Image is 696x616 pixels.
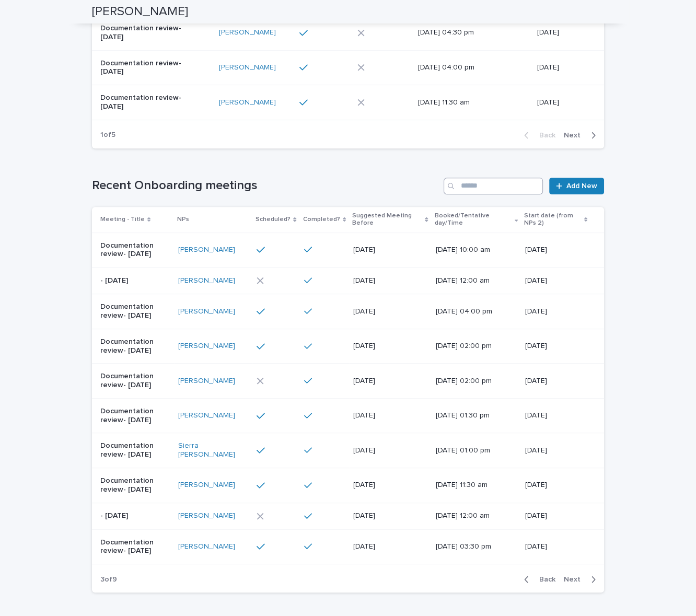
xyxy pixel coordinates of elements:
[353,276,427,285] p: [DATE]
[100,372,170,390] p: Documentation review- [DATE]
[516,575,560,584] button: Back
[100,441,170,459] p: Documentation review- [DATE]
[178,481,235,490] a: [PERSON_NAME]
[533,576,555,583] span: Back
[256,214,291,225] p: Scheduled?
[436,307,511,316] p: [DATE] 04:00 pm
[178,512,235,520] a: [PERSON_NAME]
[352,210,423,229] p: Suggested Meeting Before
[178,342,235,351] a: [PERSON_NAME]
[219,63,276,72] a: [PERSON_NAME]
[92,329,604,364] tr: Documentation review- [DATE][PERSON_NAME] [DATE][DATE] 02:00 pm[DATE]
[537,63,587,72] p: [DATE]
[92,178,439,193] h1: Recent Onboarding meetings
[353,246,427,254] p: [DATE]
[435,210,512,229] p: Booked/Tentative day/Time
[92,398,604,433] tr: Documentation review- [DATE][PERSON_NAME] [DATE][DATE] 01:30 pm[DATE]
[178,307,235,316] a: [PERSON_NAME]
[92,50,604,85] tr: Documentation review- [DATE][PERSON_NAME] [DATE] 04:00 pm[DATE]
[524,210,582,229] p: Start date (from NPs 2)
[100,407,170,425] p: Documentation review- [DATE]
[92,15,604,50] tr: Documentation review- [DATE][PERSON_NAME] [DATE] 04:30 pm[DATE]
[92,85,604,120] tr: Documentation review- [DATE][PERSON_NAME] [DATE] 11:30 am[DATE]
[92,364,604,399] tr: Documentation review- [DATE][PERSON_NAME] [DATE][DATE] 02:00 pm[DATE]
[353,481,427,490] p: [DATE]
[353,446,427,455] p: [DATE]
[100,94,188,111] p: Documentation review- [DATE]
[92,122,124,148] p: 1 of 5
[353,342,427,351] p: [DATE]
[178,276,235,285] a: [PERSON_NAME]
[525,481,587,490] p: [DATE]
[100,338,170,355] p: Documentation review- [DATE]
[564,132,587,139] span: Next
[353,411,427,420] p: [DATE]
[100,241,170,259] p: Documentation review- [DATE]
[560,131,604,140] button: Next
[525,307,587,316] p: [DATE]
[525,246,587,254] p: [DATE]
[178,246,235,254] a: [PERSON_NAME]
[436,342,511,351] p: [DATE] 02:00 pm
[178,377,235,386] a: [PERSON_NAME]
[564,576,587,583] span: Next
[92,567,125,592] p: 3 of 9
[436,481,511,490] p: [DATE] 11:30 am
[178,411,235,420] a: [PERSON_NAME]
[418,98,505,107] p: [DATE] 11:30 am
[436,377,511,386] p: [DATE] 02:00 pm
[525,377,587,386] p: [DATE]
[353,542,427,551] p: [DATE]
[560,575,604,584] button: Next
[92,433,604,468] tr: Documentation review- [DATE]Sierra [PERSON_NAME] [DATE][DATE] 01:00 pm[DATE]
[537,28,587,37] p: [DATE]
[525,512,587,520] p: [DATE]
[436,446,511,455] p: [DATE] 01:00 pm
[92,529,604,564] tr: Documentation review- [DATE][PERSON_NAME] [DATE][DATE] 03:30 pm[DATE]
[549,178,604,194] a: Add New
[100,512,170,520] p: - [DATE]
[100,476,170,494] p: Documentation review- [DATE]
[219,98,276,107] a: [PERSON_NAME]
[100,276,170,285] p: - [DATE]
[436,276,511,285] p: [DATE] 12:00 am
[100,303,170,320] p: Documentation review- [DATE]
[353,512,427,520] p: [DATE]
[92,233,604,268] tr: Documentation review- [DATE][PERSON_NAME] [DATE][DATE] 10:00 am[DATE]
[92,268,604,294] tr: - [DATE][PERSON_NAME] [DATE][DATE] 12:00 am[DATE]
[178,441,249,459] a: Sierra [PERSON_NAME]
[353,307,427,316] p: [DATE]
[100,214,145,225] p: Meeting - Title
[525,446,587,455] p: [DATE]
[100,538,170,556] p: Documentation review- [DATE]
[177,214,189,225] p: NPs
[178,542,235,551] a: [PERSON_NAME]
[566,182,597,190] span: Add New
[92,503,604,529] tr: - [DATE][PERSON_NAME] [DATE][DATE] 12:00 am[DATE]
[436,246,511,254] p: [DATE] 10:00 am
[525,276,587,285] p: [DATE]
[100,24,188,42] p: Documentation review- [DATE]
[533,132,555,139] span: Back
[418,28,505,37] p: [DATE] 04:30 pm
[525,542,587,551] p: [DATE]
[537,98,587,107] p: [DATE]
[444,178,543,194] input: Search
[100,59,188,77] p: Documentation review- [DATE]
[219,28,276,37] a: [PERSON_NAME]
[516,131,560,140] button: Back
[436,411,511,420] p: [DATE] 01:30 pm
[418,63,505,72] p: [DATE] 04:00 pm
[92,468,604,503] tr: Documentation review- [DATE][PERSON_NAME] [DATE][DATE] 11:30 am[DATE]
[436,542,511,551] p: [DATE] 03:30 pm
[436,512,511,520] p: [DATE] 12:00 am
[525,411,587,420] p: [DATE]
[92,294,604,329] tr: Documentation review- [DATE][PERSON_NAME] [DATE][DATE] 04:00 pm[DATE]
[353,377,427,386] p: [DATE]
[525,342,587,351] p: [DATE]
[92,4,188,19] h2: [PERSON_NAME]
[303,214,340,225] p: Completed?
